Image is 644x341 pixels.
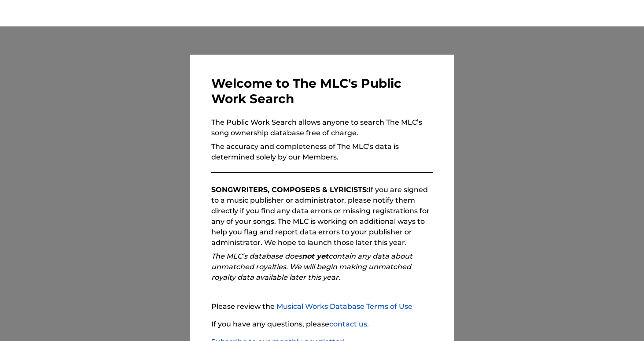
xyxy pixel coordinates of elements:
p: If you are signed to a music publisher or administrator, please notify them directly if you find ... [211,185,433,248]
em: The MLC’s database does contain any data about unmatched royalties. We will begin making unmatche... [211,252,412,282]
iframe: Chat Widget [600,299,644,341]
p: Please review the [211,301,433,312]
a: Musical Works Database Terms of Use [276,302,412,311]
h3: Welcome to The MLC's Public Work Search [211,76,433,107]
a: contact us [329,320,367,328]
p: The accuracy and completeness of The MLC’s data is determined solely by our Members. [211,141,433,163]
strong: SONGWRITERS, COMPOSERS & LYRICISTS: [211,185,368,194]
p: The Public Work Search allows anyone to search The MLC’s song ownership database free of charge. [211,117,433,138]
strong: not yet [302,252,328,260]
p: If you have any questions, please . [211,319,433,330]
